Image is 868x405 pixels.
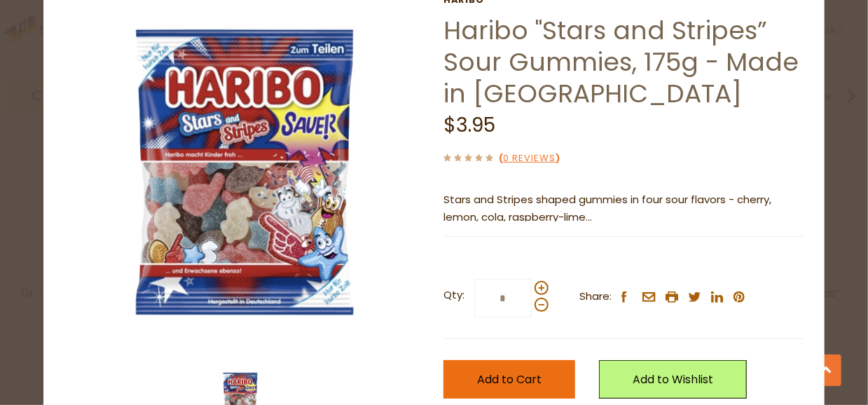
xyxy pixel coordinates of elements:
span: Share: [579,288,612,306]
button: Add to Cart [443,360,575,399]
span: $3.95 [443,111,495,139]
a: 0 Reviews [503,151,556,166]
span: Add to Cart [477,371,542,387]
a: Haribo "Stars and Stripes” Sour Gummies, 175g - Made in [GEOGRAPHIC_DATA] [443,13,799,111]
p: Stars and Stripes shaped gummies in four sour flavors - cherry, lemon, cola, raspberry-lime [443,191,804,226]
input: Qty: [474,279,532,317]
strong: Qty: [443,287,464,304]
a: Add to Wishlist [599,360,747,399]
span: ( ) [499,151,560,165]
